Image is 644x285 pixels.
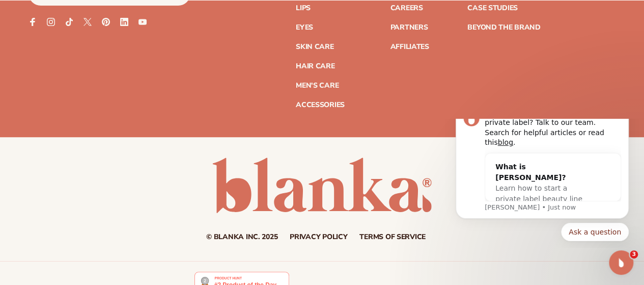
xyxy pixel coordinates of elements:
[296,43,333,50] a: Skin Care
[440,119,644,247] iframe: Intercom notifications message
[390,5,423,12] a: Careers
[467,5,518,12] a: Case Studies
[390,43,429,50] a: Affiliates
[296,63,334,70] a: Hair Care
[467,24,541,31] a: Beyond the brand
[296,24,313,31] a: Eyes
[296,5,311,12] a: Lips
[390,24,428,31] a: Partners
[609,250,633,275] iframe: Intercom live chat
[359,234,426,241] a: Terms of service
[290,234,347,241] a: Privacy policy
[44,84,181,93] p: Message from Lee, sent Just now
[55,65,142,95] span: Learn how to start a private label beauty line with [PERSON_NAME]
[206,232,277,242] small: © Blanka Inc. 2025
[121,104,188,122] button: Quick reply: Ask a question
[296,101,345,109] a: Accessories
[15,104,188,122] div: Quick reply options
[45,35,160,105] div: What is [PERSON_NAME]?Learn how to start a private label beauty line with [PERSON_NAME]
[55,43,150,64] div: What is [PERSON_NAME]?
[58,19,73,28] a: blog
[296,82,339,89] a: Men's Care
[630,250,638,258] span: 3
